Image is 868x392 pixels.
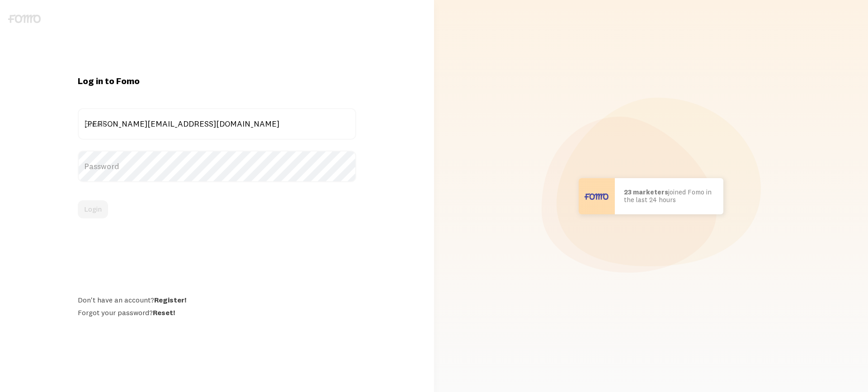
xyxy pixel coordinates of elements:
a: Reset! [153,308,175,317]
img: User avatar [579,178,615,214]
div: Forgot your password? [78,308,356,317]
img: fomo-logo-gray-b99e0e8ada9f9040e2984d0d95b3b12da0074ffd48d1e5cb62ac37fc77b0b268.svg [8,14,41,23]
a: Register! [154,295,186,304]
label: Email [78,108,356,140]
label: Password [78,151,356,182]
p: joined Fomo in the last 24 hours [624,189,714,203]
div: Don't have an account? [78,295,356,304]
h1: Log in to Fomo [78,75,356,87]
b: 23 marketers [624,188,668,196]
